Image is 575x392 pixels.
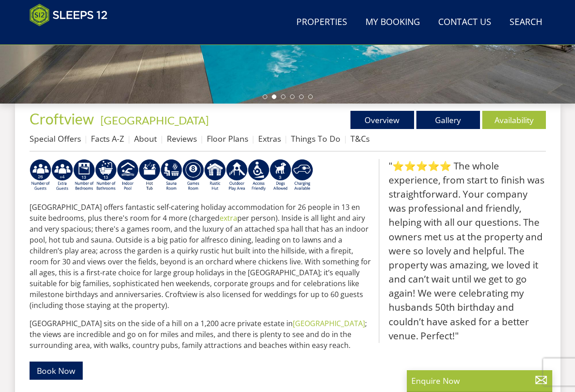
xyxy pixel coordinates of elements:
a: Croftview [30,110,97,128]
a: My Booking [362,12,424,33]
a: [GEOGRAPHIC_DATA] [293,318,365,328]
img: AD_4nXfH-zG8QO3mr-rXGVlYZDdinbny9RzgMeV-Mq7x7uof99LGYhz37qmOgvnI4JSWMfQnSTBLUeq3k2H87ok3EUhN2YKaU... [73,159,95,192]
a: Gallery [416,111,480,129]
img: AD_4nXe3VD57-M2p5iq4fHgs6WJFzKj8B0b3RcPFe5LKK9rgeZlFmFoaMJPsJOOJzc7Q6RMFEqsjIZ5qfEJu1txG3QLmI_2ZW... [248,159,270,192]
img: AD_4nXd-jT5hHNksAPWhJAIRxcx8XLXGdLx_6Uzm9NHovndzqQrDZpGlbnGCADDtZpqPUzV0ZgC6WJCnnG57WItrTqLb6w-_3... [270,159,291,192]
a: Extras [258,133,281,144]
img: AD_4nXcnT2OPG21WxYUhsl9q61n1KejP7Pk9ESVM9x9VetD-X_UXXoxAKaMRZGYNcSGiAsmGyKm0QlThER1osyFXNLmuYOVBV... [291,159,313,192]
span: - [97,114,209,127]
a: extra [220,213,237,223]
a: [GEOGRAPHIC_DATA] [100,114,209,127]
img: Sleeps 12 [30,4,108,26]
a: Reviews [167,133,197,144]
a: Search [506,12,546,33]
a: Availability [482,111,546,129]
blockquote: "⭐⭐⭐⭐⭐ The whole experience, from start to finish was straightforward. Your company was professio... [379,159,546,343]
img: AD_4nXfjdDqPkGBf7Vpi6H87bmAUe5GYCbodrAbU4sf37YN55BCjSXGx5ZgBV7Vb9EJZsXiNVuyAiuJUB3WVt-w9eJ0vaBcHg... [226,159,248,192]
img: AD_4nXfjNEwncsbgs_0IsaxhQ9AEASnzi89RmNi0cgc7AD590cii1lAsBO0Mm7kpmgFfejLx8ygCvShbj7MvYJngkyBo-91B7... [30,159,51,192]
img: AD_4nXcf2sA9abUe2nZNwxOXGNzSl57z1UOtdTXWmPTSj2HmrbThJcpR7DMfUvlo_pBJN40atqOj72yrKjle2LFYeeoI5Lpqc... [204,159,226,192]
a: Overview [350,111,414,129]
img: AD_4nXei2dp4L7_L8OvME76Xy1PUX32_NMHbHVSts-g-ZAVb8bILrMcUKZI2vRNdEqfWP017x6NFeUMZMqnp0JYknAB97-jDN... [117,159,139,192]
a: Things To Do [291,133,340,144]
img: AD_4nXdrZMsjcYNLGsKuA84hRzvIbesVCpXJ0qqnwZoX5ch9Zjv73tWe4fnFRs2gJ9dSiUubhZXckSJX_mqrZBmYExREIfryF... [182,159,204,192]
a: T&Cs [350,133,370,144]
a: Contact Us [435,12,495,33]
img: AD_4nXcylygmA16EHDFbTayUD44IToexUe9nmodLj_G19alVWL86RsbVc8yU8E9EfzmkhgeU81P0b3chEH57Kan4gZf5V6UOR... [95,159,117,192]
a: About [134,133,157,144]
a: Facts A-Z [91,133,124,144]
img: AD_4nXdjbGEeivCGLLmyT_JEP7bTfXsjgyLfnLszUAQeQ4RcokDYHVBt5R8-zTDbAVICNoGv1Dwc3nsbUb1qR6CAkrbZUeZBN... [160,159,182,192]
iframe: Customer reviews powered by Trustpilot [25,32,120,40]
p: Enquire Now [411,375,548,387]
p: [GEOGRAPHIC_DATA] sits on the side of a hill on a 1,200 acre private estate in ; the views are in... [30,318,371,351]
a: Floor Plans [207,133,248,144]
img: AD_4nXcpX5uDwed6-YChlrI2BYOgXwgg3aqYHOhRm0XfZB-YtQW2NrmeCr45vGAfVKUq4uWnc59ZmEsEzoF5o39EWARlT1ewO... [139,159,160,192]
a: Book Now [30,362,83,379]
span: Croftview [30,110,94,128]
img: AD_4nXfP_KaKMqx0g0JgutHT0_zeYI8xfXvmwo0MsY3H4jkUzUYMTusOxEa3Skhnz4D7oQ6oXH13YSgM5tXXReEg6aaUXi7Eu... [51,159,73,192]
p: [GEOGRAPHIC_DATA] offers fantastic self-catering holiday accommodation for 26 people in 13 en sui... [30,202,371,311]
a: Special Offers [30,133,81,144]
a: Properties [293,12,351,33]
